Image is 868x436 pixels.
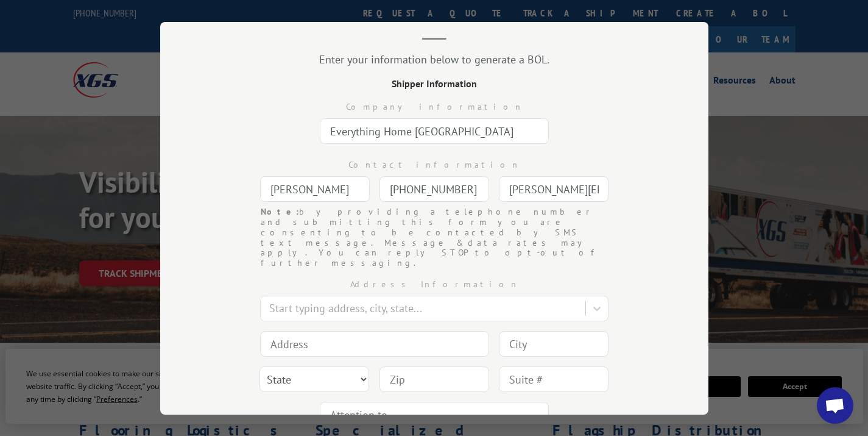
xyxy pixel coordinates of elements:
[261,206,299,217] strong: Note:
[221,278,647,291] div: Address Information
[499,331,609,357] input: City
[817,387,853,424] div: Open chat
[379,176,489,202] input: Phone
[379,366,489,392] input: Zip
[260,176,370,202] input: Contact Name
[260,331,489,357] input: Address
[221,76,647,91] div: Shipper Information
[221,159,647,171] div: Contact information
[221,52,647,66] div: Enter your information below to generate a BOL.
[499,176,609,202] input: Email
[499,366,609,392] input: Suite #
[320,402,549,427] input: Attention to
[320,118,549,144] input: Company Name
[221,101,647,113] div: Company information
[261,207,608,268] div: by providing a telephone number and submitting this form you are consenting to be contacted by SM...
